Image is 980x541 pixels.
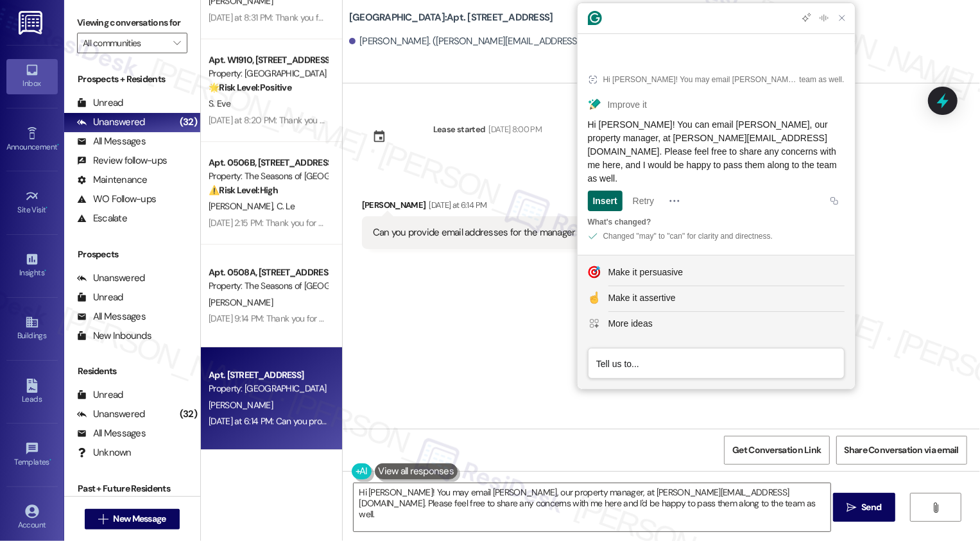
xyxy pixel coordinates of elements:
div: Unanswered [77,116,145,129]
span: • [46,203,48,212]
div: Past + Future Residents [64,482,200,495]
i:  [173,38,180,48]
div: Escalate [77,212,127,225]
span: [PERSON_NAME] [209,399,273,411]
div: Unread [77,388,123,402]
div: Can you provide email addresses for the manager and assistant manager of country club towers? [373,226,769,239]
span: [PERSON_NAME] [209,296,273,308]
div: Residents [64,365,200,378]
span: Get Conversation Link [732,443,821,457]
a: Leads [6,375,58,409]
b: [GEOGRAPHIC_DATA]: Apt. [STREET_ADDRESS] [349,11,553,24]
div: [PERSON_NAME] [362,198,790,216]
button: New Message [85,509,180,529]
strong: ⚠️ Risk Level: High [209,184,278,196]
div: Prospects [64,248,200,261]
div: New Inbounds [77,329,151,343]
div: Review follow-ups [77,154,167,167]
strong: 🌟 Risk Level: Positive [209,82,291,93]
div: Property: [GEOGRAPHIC_DATA] [209,382,327,395]
div: [DATE] at 6:14 PM [426,198,486,212]
span: • [49,456,51,465]
span: • [57,141,59,150]
div: Property: The Seasons of [GEOGRAPHIC_DATA] [209,279,327,293]
a: Templates • [6,438,58,472]
div: Unanswered [77,271,145,285]
img: ResiDesk Logo [19,11,45,35]
div: Property: [GEOGRAPHIC_DATA] [209,67,327,80]
a: Account [6,501,58,535]
div: Lease started [433,123,486,136]
div: Apt. [STREET_ADDRESS] [209,368,327,382]
span: • [44,266,46,275]
button: Share Conversation via email [836,436,967,465]
div: Apt. W1910, [STREET_ADDRESS] [209,53,327,67]
div: [DATE] at 6:14 PM: Can you provide email addresses for the manager and assistant manager of count... [209,415,641,427]
i:  [98,514,108,524]
a: Buildings [6,311,58,346]
textarea: To enrich screen reader interactions, please activate Accessibility in Grammarly extension settings [354,483,830,531]
span: Share Conversation via email [845,443,959,457]
a: Inbox [6,59,58,94]
a: Insights • [6,248,58,283]
label: Viewing conversations for [77,13,187,33]
div: Unread [77,96,123,110]
i:  [847,502,856,513]
div: Apt. 0506B, [STREET_ADDRESS][PERSON_NAME] [209,156,327,169]
button: Get Conversation Link [724,436,829,465]
div: Unknown [77,446,132,459]
div: Apt. 0508A, [STREET_ADDRESS][PERSON_NAME] [209,266,327,279]
span: C. Le [276,200,295,212]
div: Prospects + Residents [64,73,200,86]
span: New Message [113,512,166,526]
div: Unanswered [77,408,145,421]
div: WO Follow-ups [77,193,156,206]
button: Send [833,493,895,522]
div: [PERSON_NAME]. ([PERSON_NAME][EMAIL_ADDRESS][PERSON_NAME][DOMAIN_NAME]) [349,35,724,48]
span: S. Eve [209,98,230,109]
div: Unread [77,291,123,304]
div: [DATE] 8:00 PM [485,123,542,136]
div: All Messages [77,135,146,148]
span: [PERSON_NAME] [209,200,277,212]
div: (32) [176,404,200,424]
div: (32) [176,112,200,132]
div: Maintenance [77,173,148,187]
a: Site Visit • [6,185,58,220]
div: All Messages [77,427,146,440]
span: Send [861,501,881,514]
input: All communities [83,33,167,53]
i:  [931,502,940,513]
div: Property: The Seasons of [GEOGRAPHIC_DATA] [209,169,327,183]
div: All Messages [77,310,146,323]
